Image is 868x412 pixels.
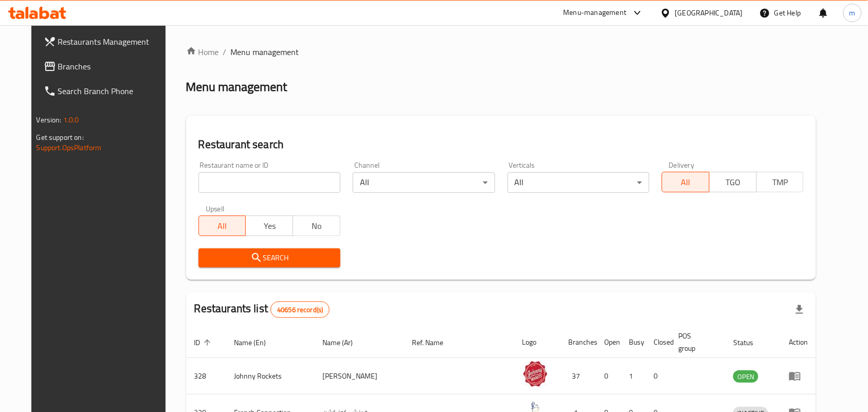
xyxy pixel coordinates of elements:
[37,131,84,144] span: Get support on:
[198,248,340,267] button: Search
[250,219,289,234] span: Yes
[709,172,757,192] button: TGO
[186,358,226,395] td: 328
[35,29,176,54] a: Restaurants Management
[412,336,457,349] span: Ref. Name
[646,327,671,358] th: Closed
[662,172,710,192] button: All
[789,370,808,382] div: Menu
[63,113,79,127] span: 1.0.0
[297,219,336,234] span: No
[226,358,315,395] td: Johnny Rockets
[522,361,548,387] img: Johnny Rockets
[293,216,340,236] button: No
[186,46,219,58] a: Home
[194,336,214,349] span: ID
[646,358,671,395] td: 0
[194,301,330,318] h2: Restaurants list
[231,46,299,58] span: Menu management
[353,172,495,193] div: All
[675,7,743,19] div: [GEOGRAPHIC_DATA]
[35,54,176,79] a: Branches
[596,358,621,395] td: 0
[35,79,176,103] a: Search Branch Phone
[714,175,753,190] span: TGO
[514,327,560,358] th: Logo
[761,175,800,190] span: TMP
[198,172,340,193] input: Search for restaurant name or ID..
[787,297,812,322] div: Export file
[733,336,767,349] span: Status
[234,336,280,349] span: Name (En)
[560,358,596,395] td: 37
[756,172,804,192] button: TMP
[322,336,366,349] span: Name (Ar)
[245,216,293,236] button: Yes
[186,46,817,58] nav: breadcrumb
[186,79,287,95] h2: Menu management
[849,7,856,19] span: m
[621,327,646,358] th: Busy
[666,175,706,190] span: All
[37,113,62,127] span: Version:
[271,305,329,315] span: 40656 record(s)
[203,219,242,234] span: All
[198,137,804,152] h2: Restaurant search
[37,141,102,154] a: Support.OpsPlatform
[733,371,758,383] span: OPEN
[560,327,596,358] th: Branches
[564,7,627,19] div: Menu-management
[679,330,713,354] span: POS group
[207,252,332,264] span: Search
[198,216,246,236] button: All
[270,301,330,318] div: Total records count
[314,358,404,395] td: [PERSON_NAME]
[621,358,646,395] td: 1
[223,46,227,58] li: /
[733,370,758,383] div: OPEN
[206,205,225,212] label: Upsell
[669,162,695,169] label: Delivery
[58,60,168,73] span: Branches
[596,327,621,358] th: Open
[58,35,168,48] span: Restaurants Management
[781,327,816,358] th: Action
[508,172,649,193] div: All
[58,85,168,97] span: Search Branch Phone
